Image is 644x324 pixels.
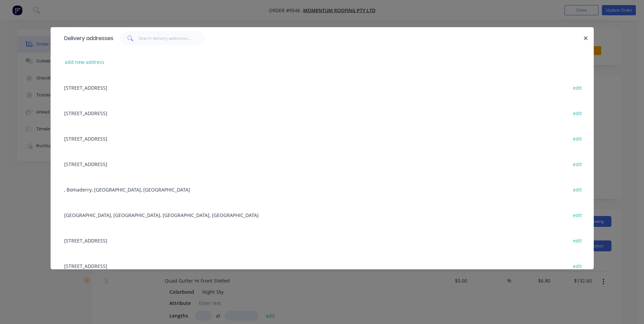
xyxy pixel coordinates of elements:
input: Search delivery addresses... [139,32,205,45]
div: Delivery addresses [61,28,113,49]
div: [STREET_ADDRESS] [61,100,584,126]
button: edit [570,261,586,270]
div: [STREET_ADDRESS] [61,253,584,278]
button: edit [570,210,586,219]
div: , Bomaderry, [GEOGRAPHIC_DATA], [GEOGRAPHIC_DATA] [61,177,584,202]
button: edit [570,108,586,118]
button: edit [570,236,586,245]
button: edit [570,159,586,168]
button: edit [570,83,586,92]
button: add new address [61,57,108,67]
button: edit [570,134,586,143]
div: [STREET_ADDRESS] [61,228,584,253]
button: edit [570,185,586,194]
div: [GEOGRAPHIC_DATA], [GEOGRAPHIC_DATA], [GEOGRAPHIC_DATA], [GEOGRAPHIC_DATA] [61,202,584,228]
div: [STREET_ADDRESS] [61,126,584,151]
div: [STREET_ADDRESS] [61,151,584,177]
div: [STREET_ADDRESS] [61,75,584,100]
